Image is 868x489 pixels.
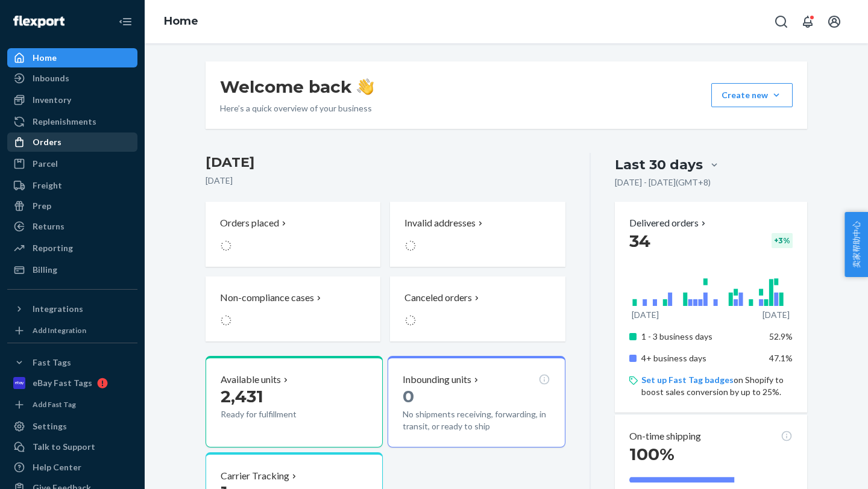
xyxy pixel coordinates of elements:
button: Open Search Box [769,10,793,34]
p: On-time shipping [629,429,701,443]
p: 1 - 3 business days [641,331,760,343]
p: [DATE] [632,309,659,321]
div: Add Integration [33,325,86,335]
p: No shipments receiving, forwarding, in transit, or ready to ship [403,408,550,432]
button: Available units2,431Ready for fulfillment [206,356,383,447]
p: on Shopify to boost sales conversion by up to 25%. [641,374,793,398]
a: Inbounds [7,69,137,88]
img: hand-wave emoji [357,78,374,95]
button: 卖家帮助中心 [844,212,868,277]
p: Ready for fulfillment [221,408,332,420]
a: Home [7,48,137,67]
div: Talk to Support [33,441,95,453]
a: Help Center [7,458,137,477]
p: [DATE] - [DATE] ( GMT+8 ) [615,176,711,188]
span: 47.1% [769,353,793,363]
p: Carrier Tracking [221,469,289,483]
a: Replenishments [7,112,137,131]
span: 100% [629,444,675,464]
a: Home [164,14,198,28]
button: Orders placed [206,202,380,267]
div: Settings [33,420,67,432]
a: Parcel [7,154,137,173]
div: Orders [33,136,61,148]
div: Fast Tags [33,357,71,369]
a: Reporting [7,238,137,258]
div: Inbounds [33,72,69,84]
p: Orders placed [220,216,279,230]
h3: [DATE] [206,153,565,172]
div: Last 30 days [615,155,703,174]
a: Set up Fast Tag badges [641,375,734,385]
a: Inventory [7,90,137,110]
span: 52.9% [769,331,793,341]
button: Non-compliance cases [206,276,380,341]
p: Non-compliance cases [220,291,314,305]
span: 0 [403,386,414,406]
button: Invalid addresses [390,202,565,267]
a: Talk to Support [7,437,137,456]
div: Parcel [33,158,58,170]
p: [DATE] [206,175,565,187]
p: Inbounding units [403,373,471,387]
button: Inbounding units0No shipments receiving, forwarding, in transit, or ready to ship [388,356,565,447]
span: 34 [629,231,650,251]
p: Here’s a quick overview of your business [220,102,374,114]
button: Close Navigation [113,10,137,34]
a: Prep [7,196,137,216]
button: Create new [711,83,793,107]
ol: breadcrumbs [154,4,208,39]
p: Available units [221,373,281,387]
a: eBay Fast Tags [7,373,137,393]
p: [DATE] [763,309,790,321]
button: Open account menu [822,10,846,34]
p: Canceled orders [404,291,472,305]
button: Integrations [7,299,137,319]
p: 4+ business days [641,352,760,364]
a: Billing [7,260,137,279]
div: + 3 % [772,233,793,248]
div: Home [33,52,57,64]
button: Delivered orders [629,216,708,230]
span: 2,431 [221,386,263,406]
div: Inventory [33,94,71,106]
a: Freight [7,176,137,195]
button: Open notifications [796,10,820,34]
a: Orders [7,132,137,152]
div: Prep [33,200,51,212]
a: Add Fast Tag [7,397,137,412]
img: Flexport logo [13,16,64,28]
button: Canceled orders [390,276,565,341]
div: Reporting [33,242,73,254]
button: Fast Tags [7,353,137,372]
div: eBay Fast Tags [33,377,92,389]
div: Freight [33,179,62,192]
div: Integrations [33,303,83,315]
div: Add Fast Tag [33,399,76,410]
div: Help Center [33,461,81,473]
a: Add Integration [7,323,137,338]
a: Returns [7,217,137,236]
h1: Welcome back [220,76,374,98]
a: Settings [7,417,137,436]
p: Invalid addresses [404,216,476,230]
div: Billing [33,264,57,276]
div: Returns [33,220,64,232]
div: Replenishments [33,116,96,128]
